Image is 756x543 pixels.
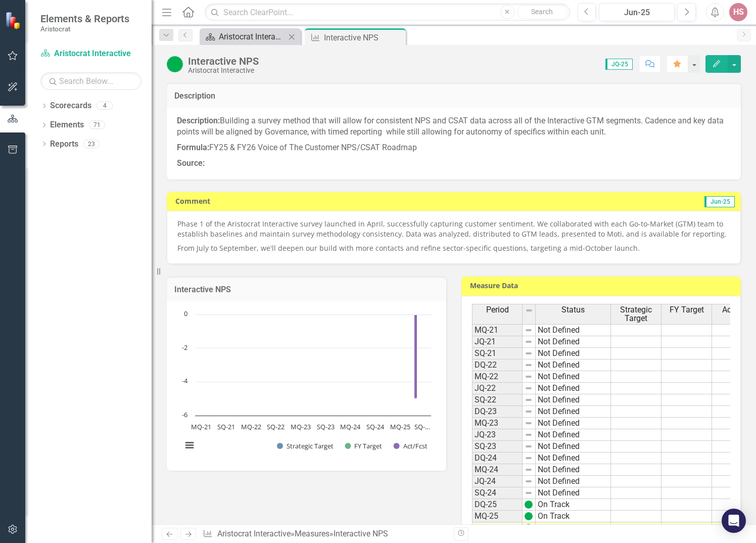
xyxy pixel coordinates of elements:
img: On Track [167,56,183,72]
td: MQ-24 [472,464,523,476]
td: Not Defined [536,383,611,394]
td: DQ-22 [472,359,523,371]
a: Reports [50,139,78,150]
span: Period [486,305,509,314]
img: 8DAGhfEEPCf229AAAAAElFTkSuQmCC [525,442,533,450]
div: Jun-25 [602,7,671,19]
strong: Description: [177,116,220,125]
button: HS [729,3,747,21]
td: Not Defined [536,406,611,418]
td: DQ-23 [472,406,523,418]
img: ClearPoint Strategy [5,11,23,29]
td: Not Defined [536,348,611,359]
div: Open Intercom Messenger [722,509,746,533]
td: Not Defined [536,464,611,476]
text: -4 [182,376,188,385]
img: 8DAGhfEEPCf229AAAAAElFTkSuQmCC [525,466,533,474]
img: 8DAGhfEEPCf229AAAAAElFTkSuQmCC [525,361,533,369]
div: Aristocrat Interactive [188,67,259,74]
svg: Interactive chart [177,309,436,461]
strong: Source: [177,158,205,168]
button: View chart menu, Chart [182,438,197,453]
td: SQ-22 [472,394,523,406]
text: MQ-24 [340,422,361,431]
a: Aristocrat Interactive Landing Page [202,30,286,43]
div: Interactive NPS [324,31,403,44]
text: SQ-22 [267,422,285,431]
h3: Comment [175,197,470,205]
span: FY Target [670,305,704,314]
td: Not Defined [536,359,611,371]
button: Show FY Target [345,441,383,451]
p: Phase 1 of the Aristocrat Interactive survey launched in April, successfully capturing customer s... [177,219,730,241]
img: 8DAGhfEEPCf229AAAAAElFTkSuQmCC [525,306,533,314]
h3: Interactive NPS [174,285,439,294]
text: 0 [184,309,187,318]
text: SQ-23 [317,422,335,431]
a: Aristocrat Interactive [217,529,291,538]
p: FY25 & FY26 Voice of The Customer NPS/CSAT Roadmap [177,140,731,156]
td: JQ-25 [472,522,523,534]
strong: Formula: [177,143,209,152]
div: Interactive NPS [188,56,259,67]
h3: Measure Data [470,282,736,289]
td: MQ-25 [472,511,523,522]
button: Show Act/Fcst [394,441,428,451]
td: Not Defined [536,487,611,499]
a: Scorecards [50,100,91,112]
img: 8DAGhfEEPCf229AAAAAElFTkSuQmCC [525,431,533,439]
path: JQ-25, -5. Act/Fcst. [414,314,417,398]
p: From July to September, we'll deepen our build with more contacts and refine sector-specific ques... [177,241,730,253]
img: 8DAGhfEEPCf229AAAAAElFTkSuQmCC [525,419,533,427]
td: Not Defined [536,476,611,487]
text: -6 [182,410,187,419]
text: -2 [182,343,187,352]
img: 8DAGhfEEPCf229AAAAAElFTkSuQmCC [525,384,533,392]
td: Not Defined [536,453,611,464]
span: Search [531,8,553,16]
img: 8DAGhfEEPCf229AAAAAElFTkSuQmCC [525,396,533,404]
a: Aristocrat Interactive [40,48,141,60]
img: UIytQAAABt0RVh0U29mdHdhcmUAQVBORyBBc3NlbWJsZXIgMy4wXkUsHAAAAABJRU5ErkJggg== [525,501,533,509]
td: On Track [536,511,611,522]
text: SQ-21 [217,422,235,431]
button: Jun-25 [599,3,675,21]
img: 8DAGhfEEPCf229AAAAAElFTkSuQmCC [525,477,533,485]
td: Not Defined [536,371,611,383]
div: Chart. Highcharts interactive chart. [177,309,436,461]
td: SQ-24 [472,487,523,499]
div: Aristocrat Interactive Landing Page [219,30,286,43]
td: Not Defined [536,441,611,453]
input: Search Below... [40,72,141,90]
span: Jun-25 [704,196,735,207]
text: MQ-25 [390,422,410,431]
text: SQ-… [414,422,430,431]
button: Search [517,5,568,19]
img: 8DAGhfEEPCf229AAAAAElFTkSuQmCC [525,408,533,416]
div: 4 [97,102,113,110]
p: Building a survey method that will allow for consistent NPS and CSAT data across all of the Inter... [177,115,731,141]
td: DQ-25 [472,499,523,511]
input: Search ClearPoint... [205,4,570,21]
div: 71 [89,121,105,129]
td: JQ-23 [472,429,523,441]
div: 23 [83,140,100,148]
td: Not Defined [536,429,611,441]
td: JQ-24 [472,476,523,487]
button: Show Strategic Target [277,441,334,451]
img: UIytQAAABt0RVh0U29mdHdhcmUAQVBORyBBc3NlbWJsZXIgMy4wXkUsHAAAAABJRU5ErkJggg== [525,512,533,520]
text: SQ-24 [366,422,385,431]
span: Status [561,305,585,314]
span: Act/Fcst [722,305,752,314]
span: Strategic Target [613,305,659,323]
td: DQ-24 [472,453,523,464]
a: Elements [50,119,84,131]
img: 8DAGhfEEPCf229AAAAAElFTkSuQmCC [525,338,533,346]
span: Elements & Reports [40,13,129,25]
td: On Track [536,522,611,534]
td: SQ-21 [472,348,523,359]
span: JQ-25 [605,59,633,70]
img: 8DAGhfEEPCf229AAAAAElFTkSuQmCC [525,454,533,462]
div: Interactive NPS [334,529,388,538]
